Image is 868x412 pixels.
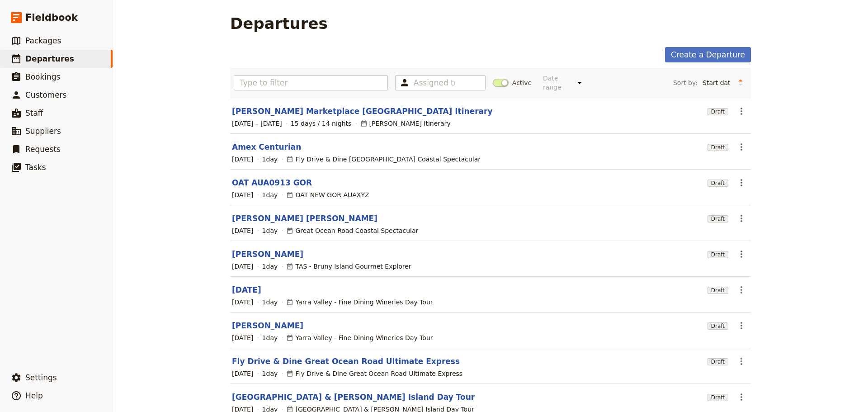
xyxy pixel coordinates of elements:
[232,177,312,188] a: OAT AUA0913 GOR
[286,226,418,235] div: Great Ocean Road Coastal Spectacular
[512,78,532,87] span: Active
[25,145,61,154] span: Requests
[708,215,728,223] span: Draft
[232,333,253,342] span: [DATE]
[414,77,455,88] input: Assigned to
[734,76,747,90] button: Change sort direction
[286,155,481,164] div: Fly Drive & Dine [GEOGRAPHIC_DATA] Coastal Spectacular
[232,320,303,331] a: [PERSON_NAME]
[25,373,57,382] span: Settings
[286,262,411,271] div: TAS - Bruny Island Gourmet Explorer
[262,190,278,199] span: 1 day
[708,180,728,187] span: Draft
[734,175,749,190] button: Actions
[665,47,751,62] a: Create a Departure
[234,75,388,90] input: Type to filter
[734,211,749,226] button: Actions
[262,226,278,235] span: 1 day
[230,14,328,33] h1: Departures
[25,127,61,136] span: Suppliers
[232,262,253,271] span: [DATE]
[286,190,369,199] div: OAT NEW GOR AUAXYZ
[232,356,460,367] a: Fly Drive & Dine Great Ocean Road Ultimate Express
[286,298,433,307] div: Yarra Valley - Fine Dining Wineries Day Tour
[708,108,728,115] span: Draft
[25,36,61,45] span: Packages
[25,11,78,24] span: Fieldbook
[232,106,493,117] a: [PERSON_NAME] Marketplace [GEOGRAPHIC_DATA] Itinerary
[25,109,43,118] span: Staff
[262,155,278,164] span: 1 day
[708,322,728,330] span: Draft
[25,391,43,400] span: Help
[286,369,462,378] div: Fly Drive & Dine Great Ocean Road Ultimate Express
[262,262,278,271] span: 1 day
[734,354,749,369] button: Actions
[708,394,728,401] span: Draft
[734,246,749,262] button: Actions
[232,226,253,235] span: [DATE]
[232,155,253,164] span: [DATE]
[232,119,282,128] span: [DATE] – [DATE]
[360,119,451,128] div: [PERSON_NAME] Itinerary
[708,358,728,365] span: Draft
[232,249,303,260] a: [PERSON_NAME]
[232,142,301,152] a: Amex Centurian
[262,369,278,378] span: 1 day
[291,119,352,128] span: 15 days / 14 nights
[25,72,60,81] span: Bookings
[25,90,66,99] span: Customers
[262,298,278,307] span: 1 day
[708,287,728,294] span: Draft
[734,104,749,119] button: Actions
[232,190,253,199] span: [DATE]
[734,282,749,298] button: Actions
[232,284,261,295] a: [DATE]
[698,76,734,90] select: Sort by:
[25,163,46,172] span: Tasks
[673,78,698,87] span: Sort by:
[232,369,253,378] span: [DATE]
[25,54,74,63] span: Departures
[286,333,433,342] div: Yarra Valley - Fine Dining Wineries Day Tour
[734,139,749,155] button: Actions
[232,298,253,307] span: [DATE]
[734,389,749,405] button: Actions
[734,318,749,333] button: Actions
[232,213,377,224] a: [PERSON_NAME] [PERSON_NAME]
[708,144,728,151] span: Draft
[262,333,278,342] span: 1 day
[708,251,728,258] span: Draft
[232,392,475,403] a: [GEOGRAPHIC_DATA] & [PERSON_NAME] Island Day Tour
